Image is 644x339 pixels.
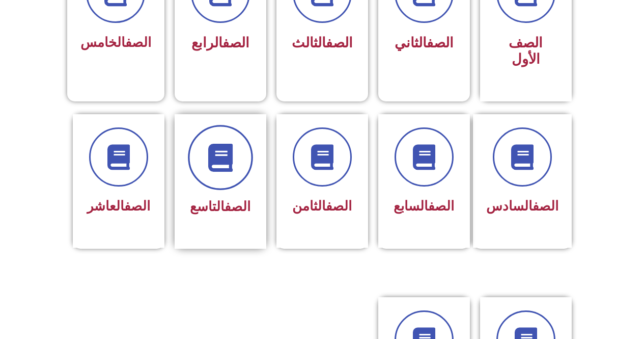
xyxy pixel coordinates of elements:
span: التاسع [190,199,250,214]
a: الصف [326,35,353,51]
a: الصف [326,198,352,214]
span: الصف الأول [509,35,543,67]
span: الثالث [292,35,353,51]
span: الرابع [191,35,249,51]
span: العاشر [87,198,150,214]
a: الصف [427,35,454,51]
a: الصف [124,198,150,214]
a: الصف [225,199,250,214]
span: السابع [394,198,454,214]
a: الصف [533,198,558,214]
span: الثاني [395,35,454,51]
a: الصف [125,35,151,50]
span: الثامن [292,198,352,214]
span: الخامس [80,35,151,50]
span: السادس [486,198,558,214]
a: الصف [428,198,454,214]
a: الصف [222,35,249,51]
